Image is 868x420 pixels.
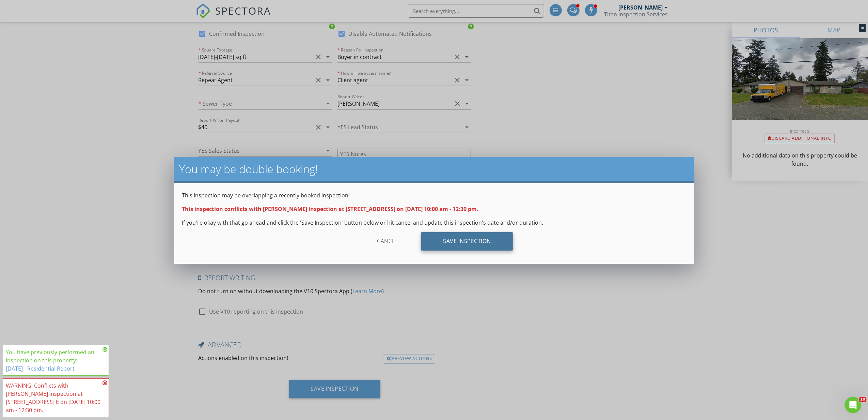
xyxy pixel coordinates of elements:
[6,348,100,373] div: You have previously performed an inspection on this property:
[179,162,689,176] h2: You may be double booking!
[182,205,478,213] strong: This inspection conflicts with [PERSON_NAME] inspection at [STREET_ADDRESS] on [DATE] 10:00 am - ...
[859,397,867,402] span: 10
[845,397,861,413] iframe: Intercom live chat
[355,232,420,251] div: Cancel
[182,219,686,227] p: If you're okay with that go ahead and click the 'Save Inspection' button below or hit cancel and ...
[182,191,686,199] p: This inspection may be overlapping a recently booked inspection!
[6,365,75,372] a: [DATE] - Residential Report
[421,232,513,251] div: Save Inspection
[6,381,100,414] div: WARNING: Conflicts with [PERSON_NAME] inspection at [STREET_ADDRESS] E on [DATE] 10:00 am - 12:30...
